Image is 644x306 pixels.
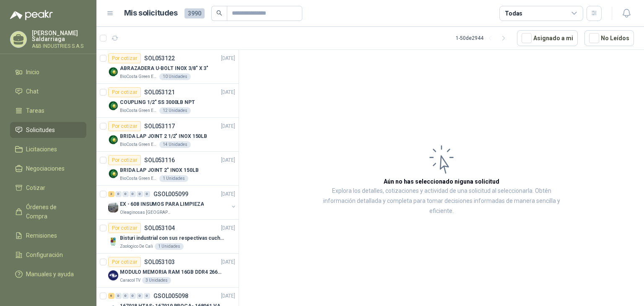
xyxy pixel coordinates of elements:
img: Logo peakr [10,10,53,20]
a: Licitaciones [10,141,86,157]
a: Configuración [10,247,86,263]
div: 1 Unidades [155,243,184,250]
div: 10 Unidades [159,73,191,80]
a: Manuales y ayuda [10,266,86,282]
p: Caracol TV [120,277,140,284]
span: Remisiones [26,231,57,240]
a: Por cotizarSOL053103[DATE] Company LogoMODULO MEMORIA RAM 16GB DDR4 2666 MHZ - PORTATILCaracol TV... [96,254,239,288]
p: SOL053104 [144,225,175,231]
p: [DATE] [221,54,235,62]
p: SOL053117 [144,123,175,129]
div: Por cotizar [108,53,141,63]
span: 3990 [184,8,205,18]
a: Solicitudes [10,122,86,138]
div: 1 Unidades [159,175,188,182]
div: 0 [137,293,143,299]
p: BioCosta Green Energy S.A.S [120,73,158,80]
div: 0 [122,293,129,299]
img: Company Logo [108,270,118,280]
p: Explora los detalles, cotizaciones y actividad de una solicitud al seleccionarla. Obtén informaci... [323,186,560,216]
h3: Aún no has seleccionado niguna solicitud [384,177,499,186]
img: Company Logo [108,169,118,179]
div: Por cotizar [108,223,141,233]
div: 6 [108,293,114,299]
a: Tareas [10,103,86,119]
p: MODULO MEMORIA RAM 16GB DDR4 2666 MHZ - PORTATIL [120,268,224,276]
a: Inicio [10,64,86,80]
p: SOL053121 [144,89,175,95]
a: Por cotizarSOL053104[DATE] Company LogoBisturi industrial con sus respectivas cuchillas segun mue... [96,220,239,254]
img: Company Logo [108,202,118,213]
img: Company Logo [108,236,118,246]
div: 0 [137,191,143,197]
div: Por cotizar [108,87,141,97]
p: [DATE] [221,224,235,232]
p: GSOL005098 [153,293,188,299]
img: Company Logo [108,135,118,145]
p: [DATE] [221,190,235,198]
div: 0 [122,191,129,197]
button: Asignado a mi [517,30,578,46]
a: Negociaciones [10,161,86,176]
span: Solicitudes [26,125,55,135]
div: Por cotizar [108,121,141,131]
span: Chat [26,87,39,96]
p: SOL053116 [144,157,175,163]
a: Remisiones [10,228,86,244]
p: EX - 608 INSUMOS PARA LIMPIEZA [120,200,204,208]
span: Configuración [26,250,63,259]
div: 0 [144,293,150,299]
p: BioCosta Green Energy S.A.S [120,175,158,182]
div: 12 Unidades [159,107,191,114]
p: BioCosta Green Energy S.A.S [120,141,158,148]
span: Órdenes de Compra [26,202,78,221]
div: 3 [108,191,114,197]
a: Por cotizarSOL053116[DATE] Company LogoBRIDA LAP JOINT 2" INOX 150LBBioCosta Green Energy S.A.S1 ... [96,152,239,186]
p: BRIDA LAP JOINT 2" INOX 150LB [120,166,199,174]
a: Por cotizarSOL053121[DATE] Company LogoCOUPLING 1/2" SS 3000LB NPTBioCosta Green Energy S.A.S12 U... [96,84,239,118]
div: 1 - 50 de 2944 [456,31,510,45]
a: Cotizar [10,180,86,196]
p: [DATE] [221,258,235,266]
p: SOL053103 [144,259,175,265]
div: Todas [505,9,522,18]
div: 14 Unidades [159,141,191,148]
a: Chat [10,83,86,99]
button: No Leídos [584,30,634,46]
span: Inicio [26,67,39,77]
div: Por cotizar [108,257,141,267]
div: 0 [115,293,122,299]
p: [DATE] [221,292,235,300]
span: Manuales y ayuda [26,270,74,279]
span: Cotizar [26,183,45,192]
div: Por cotizar [108,155,141,165]
p: Oleaginosas [GEOGRAPHIC_DATA][PERSON_NAME] [120,209,173,216]
span: Tareas [26,106,44,115]
p: [PERSON_NAME] Saldarriaga [32,30,86,42]
img: Company Logo [108,67,118,77]
div: 0 [130,191,136,197]
span: search [216,10,222,16]
a: 3 0 0 0 0 0 GSOL005099[DATE] Company LogoEX - 608 INSUMOS PARA LIMPIEZAOleaginosas [GEOGRAPHIC_DA... [108,189,237,216]
div: 0 [144,191,150,197]
span: Licitaciones [26,145,57,154]
p: Zoologico De Cali [120,243,153,250]
p: COUPLING 1/2" SS 3000LB NPT [120,99,195,106]
p: A&B INDUSTRIES S.A.S [32,44,86,49]
p: ABRAZADERA U-BOLT INOX 3/8" X 3" [120,65,208,73]
p: BRIDA LAP JOINT 2 1/2" INOX 150LB [120,132,207,140]
p: [DATE] [221,88,235,96]
p: Bisturi industrial con sus respectivas cuchillas segun muestra [120,234,224,242]
div: 3 Unidades [142,277,171,284]
p: [DATE] [221,122,235,130]
p: SOL053122 [144,55,175,61]
a: Órdenes de Compra [10,199,86,224]
a: Por cotizarSOL053122[DATE] Company LogoABRAZADERA U-BOLT INOX 3/8" X 3"BioCosta Green Energy S.A.... [96,50,239,84]
img: Company Logo [108,101,118,111]
p: BioCosta Green Energy S.A.S [120,107,158,114]
span: Negociaciones [26,164,65,173]
div: 0 [130,293,136,299]
div: 0 [115,191,122,197]
h1: Mis solicitudes [124,7,178,19]
a: Por cotizarSOL053117[DATE] Company LogoBRIDA LAP JOINT 2 1/2" INOX 150LBBioCosta Green Energy S.A... [96,118,239,152]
